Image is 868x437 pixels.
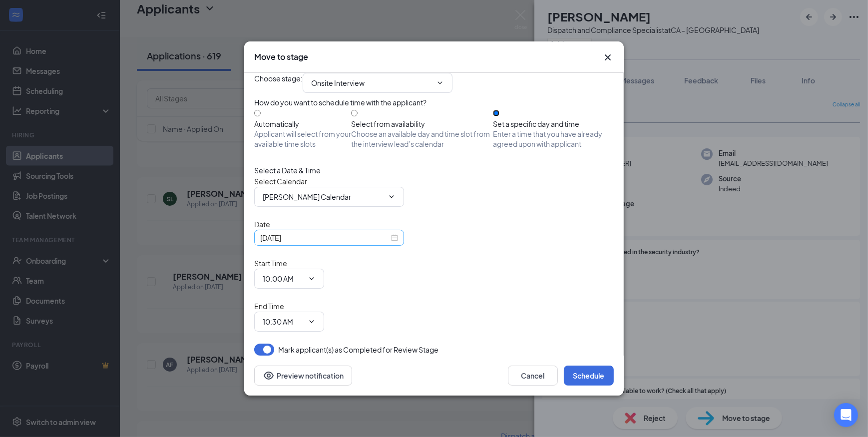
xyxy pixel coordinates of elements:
[388,193,396,201] svg: ChevronDown
[436,79,444,87] svg: ChevronDown
[351,129,493,149] span: Choose an available day and time slot from the interview lead’s calendar
[263,273,304,284] input: Start time
[263,316,304,327] input: End time
[493,119,614,129] div: Set a specific day and time
[564,366,614,386] button: Schedule
[602,51,614,63] svg: Cross
[834,403,858,427] div: Open Intercom Messenger
[254,220,270,229] span: Date
[254,51,308,62] h3: Move to stage
[254,97,614,108] div: How do you want to schedule time with the applicant?
[308,318,316,326] svg: ChevronDown
[263,370,275,382] svg: Eye
[254,366,352,386] button: Preview notificationEye
[254,165,614,176] div: Select a Date & Time
[508,366,558,386] button: Cancel
[278,344,438,356] span: Mark applicant(s) as Completed for Review Stage
[308,275,316,283] svg: ChevronDown
[351,119,493,129] div: Select from availability
[602,51,614,63] button: Close
[254,259,287,268] span: Start Time
[493,129,614,149] span: Enter a time that you have already agreed upon with applicant
[260,232,389,243] input: Sep 16, 2025
[254,119,351,129] div: Automatically
[254,302,284,311] span: End Time
[254,177,307,186] span: Select Calendar
[254,129,351,149] span: Applicant will select from your available time slots
[254,73,303,93] span: Choose stage :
